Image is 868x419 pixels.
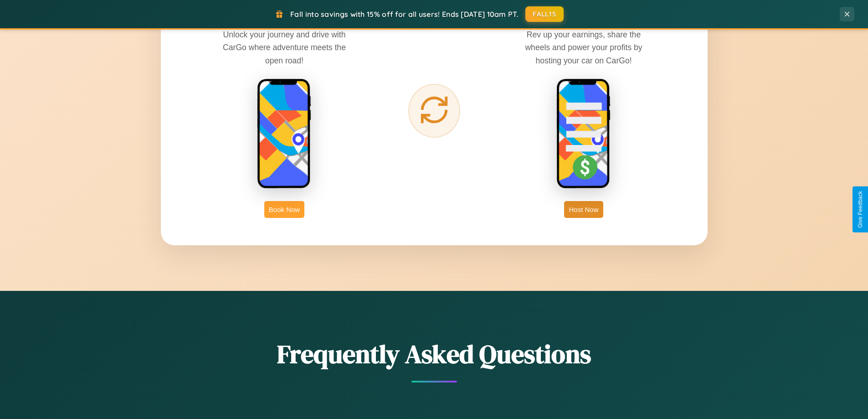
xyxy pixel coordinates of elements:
img: host phone [556,78,611,190]
img: rent phone [257,78,312,190]
h2: Frequently Asked Questions [161,336,708,372]
p: Rev up your earnings, share the wheels and power your profits by hosting your car on CarGo! [515,28,652,67]
button: FALL15 [525,6,564,22]
p: Unlock your journey and drive with CarGo where adventure meets the open road! [216,28,353,67]
div: Give Feedback [857,191,863,228]
button: Book Now [264,201,304,218]
span: Fall into savings with 15% off for all users! Ends [DATE] 10am PT. [290,10,519,19]
button: Host Now [564,201,603,218]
